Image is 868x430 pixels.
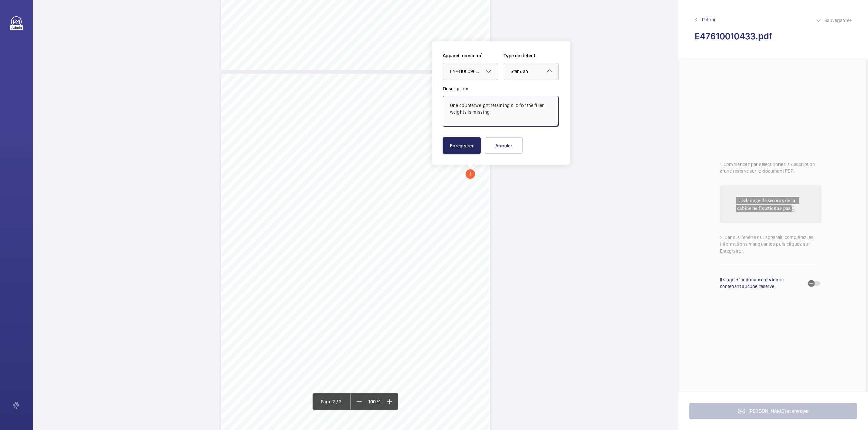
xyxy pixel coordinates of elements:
[720,234,822,254] p: 2. Dans la fenêtre qui apparaît, complétez les informations manquantes puis cliquez sur Enregistrer.
[748,408,809,414] span: [PERSON_NAME] et envoyer
[443,137,481,154] button: Enregistrer
[443,85,559,92] label: Description
[366,399,383,404] span: 100 %
[720,161,822,174] p: 1. Commencez par sélectionner la description d’une réserve sur le document PDF.
[450,68,481,74] span: E47610009640
[746,277,778,282] strong: document vide
[816,16,852,24] div: Sauvegardée
[466,169,475,179] div: 1
[689,403,857,419] button: [PERSON_NAME] et envoyer
[504,52,559,59] label: Type de defect
[443,52,498,59] label: Appareil concerné
[720,276,805,290] p: Il s’agit d’un ne contenant aucune réserve.
[313,393,351,410] div: Page 2 / 2
[702,16,716,23] span: Retour
[511,69,530,74] span: Standard
[695,16,852,23] a: Retour
[720,185,822,223] img: audit-report-lines-placeholder.png
[695,30,852,42] h2: E47610010433.pdf
[485,137,523,154] button: Annuler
